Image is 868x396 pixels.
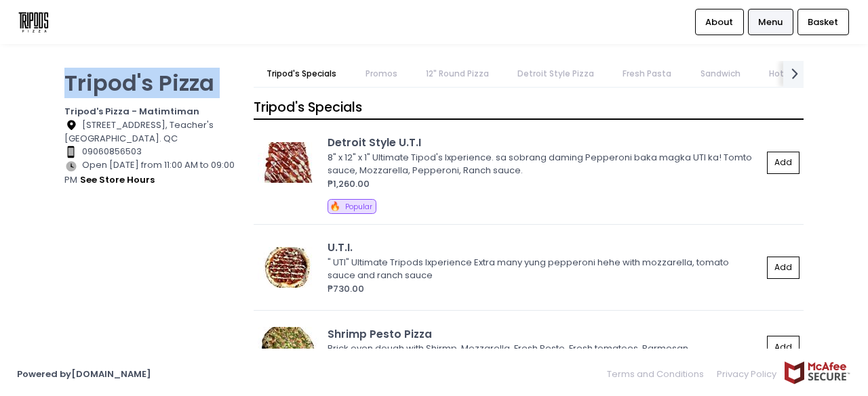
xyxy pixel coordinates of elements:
[705,16,733,29] span: About
[808,16,838,29] span: Basket
[767,336,800,358] button: Add
[607,361,711,387] a: Terms and Conditions
[755,61,825,87] a: Hot Sauce
[64,118,237,146] div: [STREET_ADDRESS], Teacher's [GEOGRAPHIC_DATA]. QC
[17,10,50,34] img: logo
[328,282,762,296] div: ₱730.00
[79,173,155,188] button: see store hours
[328,326,762,342] div: Shrimp Pesto Pizza
[328,342,758,355] div: Brick oven dough with Shirmp, Mozzarella, Fresh Pesto, Fresh tomatoes, Parmesan
[345,202,372,212] span: Popular
[254,98,362,116] span: Tripod's Specials
[767,257,800,279] button: Add
[258,327,319,368] img: Shrimp Pesto Pizza
[352,61,410,87] a: Promos
[687,61,753,87] a: Sandwich
[258,247,319,288] img: U.T.I.
[412,61,502,87] a: 12" Round Pizza
[254,61,350,87] a: Tripod's Specials
[328,177,762,191] div: ₱1,260.00
[64,105,199,118] b: Tripod's Pizza - Matimtiman
[610,61,685,87] a: Fresh Pasta
[758,16,783,29] span: Menu
[64,158,237,187] div: Open [DATE] from 11:00 AM to 09:00 PM
[505,61,608,87] a: Detroit Style Pizza
[328,135,762,150] div: Detroit Style U.T.I
[64,145,237,158] div: 09060856503
[258,142,319,183] img: Detroit Style U.T.I
[64,70,237,96] p: Tripod's Pizza
[748,9,793,35] a: Menu
[328,256,758,282] div: " UTI" Ultimate Tripods Ixperience Extra many yung pepperoni hehe with mozzarella, tomato sauce a...
[328,240,762,255] div: U.T.I.
[695,9,744,35] a: About
[711,361,784,387] a: Privacy Policy
[767,152,800,174] button: Add
[328,151,758,177] div: 8" x 12" x 1" Ultimate Tipod's Ixperience. sa sobrang daming Pepperoni baka magka UTI ka! Tomto s...
[783,361,851,384] img: mcafee-secure
[17,368,151,380] a: Powered by[DOMAIN_NAME]
[330,200,340,213] span: 🔥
